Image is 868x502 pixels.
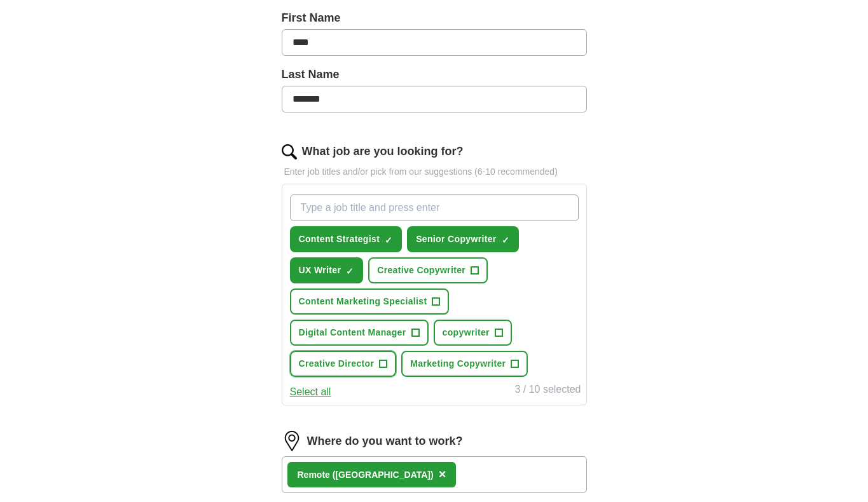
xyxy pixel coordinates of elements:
button: × [439,465,446,484]
button: Senior Copywriter✓ [407,226,519,252]
span: Content Marketing Specialist [299,295,427,308]
span: ✓ [346,266,354,276]
span: × [439,467,446,481]
span: Creative Copywriter [377,264,465,277]
label: What job are you looking for? [302,143,464,160]
span: ✓ [502,235,509,245]
span: ✓ [385,235,392,245]
label: Where do you want to work? [307,433,463,450]
span: Creative Director [299,357,375,370]
label: First Name [282,10,587,27]
button: copywriter [434,320,512,346]
label: Last Name [282,66,587,83]
span: Senior Copywriter [416,233,497,246]
button: Digital Content Manager [290,320,429,346]
span: copywriter [443,326,490,339]
img: location.png [282,431,302,451]
span: Content Strategist [299,233,380,246]
div: 3 / 10 selected [514,382,581,400]
button: Select all [290,384,331,400]
button: UX Writer✓ [290,257,364,283]
button: Creative Copywriter [368,257,488,283]
button: Content Marketing Specialist [290,288,450,315]
p: Enter job titles and/or pick from our suggestions (6-10 recommended) [282,165,587,179]
button: Content Strategist✓ [290,226,403,252]
img: search.png [282,144,297,159]
button: Marketing Copywriter [401,351,528,377]
input: Type a job title and press enter [290,194,579,221]
span: UX Writer [299,264,341,277]
button: Creative Director [290,351,397,377]
span: Marketing Copywriter [410,357,506,370]
span: Digital Content Manager [299,326,406,339]
div: Remote ([GEOGRAPHIC_DATA]) [298,468,434,482]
